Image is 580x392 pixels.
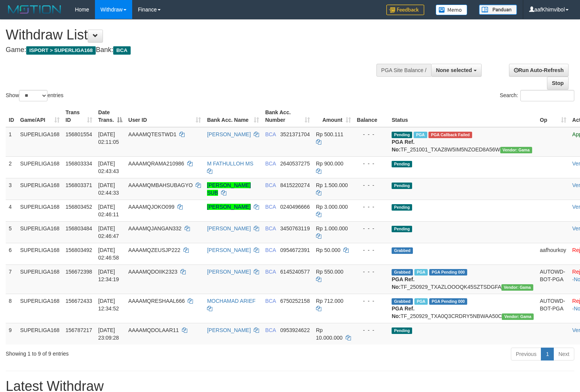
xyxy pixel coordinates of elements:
[265,131,276,137] span: BCA
[17,178,63,200] td: SUPERLIGA168
[357,203,386,211] div: - - -
[17,156,63,178] td: SUPERLIGA168
[98,161,119,174] span: [DATE] 02:43:43
[66,298,92,304] span: 156672433
[428,132,472,138] span: PGA Error
[389,127,537,157] td: TF_251001_TXAZ8W5IM5NZOED8A56W
[207,161,253,167] a: M FATHULLOH MS
[207,298,256,304] a: MOCHAMAD ARIEF
[520,90,574,101] input: Search:
[436,5,468,15] img: Button%20Memo.svg
[357,326,386,334] div: - - -
[6,347,236,357] div: Showing 1 to 9 of 9 entries
[280,225,310,231] span: Copy 3450763119 to clipboard
[17,200,63,221] td: SUPERLIGA168
[63,105,95,127] th: Trans ID: activate to sort column ascending
[265,298,276,304] span: BCA
[392,161,412,167] span: Pending
[436,67,472,73] span: None selected
[280,182,310,188] span: Copy 8415220274 to clipboard
[17,264,63,294] td: SUPERLIGA168
[128,204,174,210] span: AAAAMQJOKO099
[547,77,569,90] a: Stop
[280,247,310,253] span: Copy 0954672391 to clipboard
[392,183,412,189] span: Pending
[392,139,414,153] b: PGA Ref. No:
[204,105,262,127] th: Bank Acc. Name: activate to sort column ascending
[26,46,96,55] span: ISPORT > SUPERLIGA168
[6,221,17,243] td: 5
[6,27,379,43] h1: Withdraw List
[265,161,276,167] span: BCA
[316,298,343,304] span: Rp 712.000
[6,4,63,15] img: MOTION_logo.png
[207,247,251,253] a: [PERSON_NAME]
[429,298,467,305] span: PGA Pending
[511,348,541,361] a: Previous
[98,131,119,145] span: [DATE] 02:11:05
[6,127,17,157] td: 1
[265,182,276,188] span: BCA
[6,90,63,101] label: Show entries
[392,247,413,254] span: Grabbed
[357,246,386,254] div: - - -
[98,247,119,261] span: [DATE] 02:46:58
[17,221,63,243] td: SUPERLIGA168
[207,327,251,333] a: [PERSON_NAME]
[357,268,386,276] div: - - -
[316,204,348,210] span: Rp 3.000.000
[17,105,63,127] th: Game/API: activate to sort column ascending
[265,327,276,333] span: BCA
[316,269,343,275] span: Rp 550.000
[6,264,17,294] td: 7
[386,5,424,15] img: Feedback.jpg
[113,46,130,55] span: BCA
[280,269,310,275] span: Copy 6145240577 to clipboard
[392,276,414,290] b: PGA Ref. No:
[66,225,92,231] span: 156803484
[17,323,63,345] td: SUPERLIGA168
[280,204,310,210] span: Copy 0240496666 to clipboard
[6,323,17,345] td: 9
[6,243,17,264] td: 6
[537,105,569,127] th: Op: activate to sort column ascending
[98,269,119,282] span: [DATE] 12:34:19
[125,105,204,127] th: User ID: activate to sort column ascending
[414,298,428,305] span: Marked by aafsoycanthlai
[17,127,63,157] td: SUPERLIGA168
[316,225,348,231] span: Rp 1.000.000
[392,305,414,319] b: PGA Ref. No:
[357,225,386,232] div: - - -
[6,178,17,200] td: 3
[389,105,537,127] th: Status
[98,327,119,341] span: [DATE] 23:09:28
[66,247,92,253] span: 156803492
[128,327,179,333] span: AAAAMQDOLAAR11
[207,225,251,231] a: [PERSON_NAME]
[553,348,574,361] a: Next
[128,161,184,167] span: AAAAMQRAMA210986
[66,269,92,275] span: 156672398
[500,90,574,101] label: Search:
[313,105,354,127] th: Amount: activate to sort column ascending
[66,204,92,210] span: 156803452
[265,247,276,253] span: BCA
[265,269,276,275] span: BCA
[95,105,125,127] th: Date Trans.: activate to sort column descending
[389,264,537,294] td: TF_250929_TXAZLOOOQK45SZTSDGFA
[207,182,251,196] a: [PERSON_NAME] SUB
[6,294,17,323] td: 8
[392,226,412,232] span: Pending
[357,131,386,138] div: - - -
[429,269,467,276] span: PGA Pending
[316,327,343,341] span: Rp 10.000.000
[392,132,412,138] span: Pending
[17,243,63,264] td: SUPERLIGA168
[128,225,182,231] span: AAAAMQJANGAN332
[128,182,193,188] span: AAAAMQMBAHSUBAGYO
[316,182,348,188] span: Rp 1.500.000
[502,313,534,320] span: Vendor URL: https://trx31.1velocity.biz
[316,131,343,137] span: Rp 500.111
[66,161,92,167] span: 156803334
[98,204,119,217] span: [DATE] 02:46:11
